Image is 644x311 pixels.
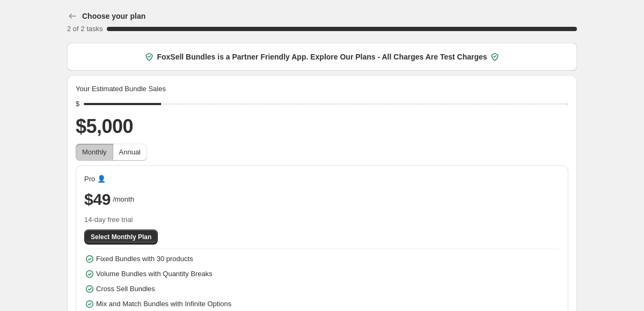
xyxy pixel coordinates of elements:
[96,269,213,279] span: Volume Bundles with Quantity Breaks
[82,11,145,21] h3: Choose your plan
[157,51,487,62] span: FoxSell Bundles is a Partner Friendly App. Explore Our Plans - All Charges Are Test Charges
[96,254,193,264] span: Fixed Bundles with 30 products
[119,148,141,156] span: Annual
[96,299,231,309] span: Mix and Match Bundles with Infinite Options
[84,174,106,184] span: Pro 👤
[76,84,166,94] span: Your Estimated Bundle Sales
[84,229,158,245] button: Select Monthly Plan
[84,214,560,225] span: 14-day free trial
[113,194,134,205] span: /month
[76,144,113,161] button: Monthly
[76,114,568,139] h2: $5,000
[113,144,147,161] button: Annual
[91,233,151,241] span: Select Monthly Plan
[84,189,111,210] span: $49
[96,284,155,294] span: Cross Sell Bundles
[67,25,103,33] span: 2 of 2 tasks
[82,148,107,156] span: Monthly
[76,99,79,109] div: $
